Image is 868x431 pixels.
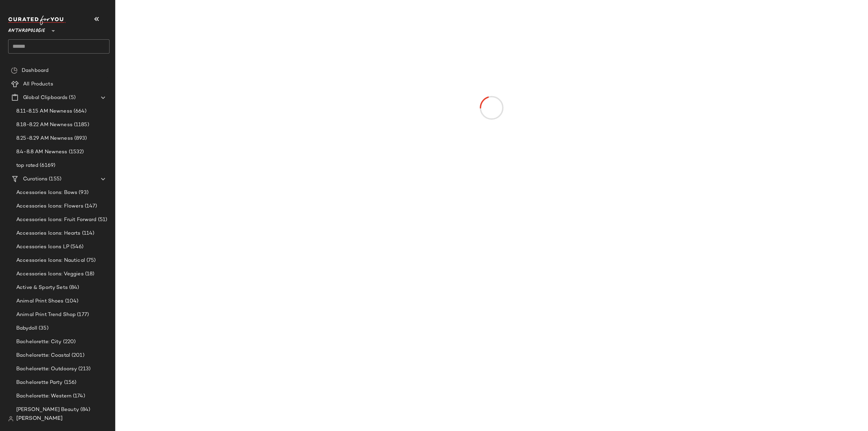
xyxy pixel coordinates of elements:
[16,325,37,332] span: Babydoll
[16,135,73,142] span: 8.25-8.29 AM Newness
[11,67,18,74] img: svg%3e
[16,352,70,359] span: Bachelorette: Coastal
[72,392,85,400] span: (174)
[16,297,64,305] span: Animal Print Shoes
[16,365,77,373] span: Bachelorette: Outdoorsy
[16,284,68,292] span: Active & Sporty Sets
[16,107,72,115] span: 8.11-8.15 AM Newness
[16,216,97,224] span: Accessories Icons: Fruit Forward
[16,230,81,237] span: Accessories Icons: Hearts
[38,162,55,170] span: (6169)
[84,270,95,278] span: (18)
[16,338,62,346] span: Bachelorette: City
[23,80,53,88] span: All Products
[73,121,89,129] span: (1185)
[16,415,63,423] span: [PERSON_NAME]
[64,297,79,305] span: (104)
[16,406,79,414] span: [PERSON_NAME] Beauty
[83,202,97,210] span: (147)
[73,135,87,142] span: (893)
[16,270,84,278] span: Accessories Icons: Veggies
[69,243,84,251] span: (546)
[72,107,87,115] span: (664)
[16,202,83,210] span: Accessories Icons: Flowers
[62,338,76,346] span: (220)
[63,379,77,387] span: (156)
[16,311,76,319] span: Animal Print Trend Shop
[16,148,67,156] span: 8.4-8.8 AM Newness
[8,416,14,422] img: svg%3e
[79,406,91,414] span: (84)
[67,94,75,102] span: (5)
[81,230,95,237] span: (114)
[16,162,38,170] span: top rated
[16,392,72,400] span: Bachelorette: Western
[67,148,84,156] span: (1532)
[77,189,88,197] span: (93)
[77,365,91,373] span: (213)
[23,94,67,102] span: Global Clipboards
[22,67,48,75] span: Dashboard
[37,325,48,332] span: (35)
[76,311,89,319] span: (177)
[23,175,47,183] span: Curations
[16,257,85,265] span: Accessories Icons: Nautical
[85,257,96,265] span: (75)
[16,379,63,387] span: Bachelorette Party
[16,243,69,251] span: Accessories Icons LP
[70,352,84,359] span: (201)
[97,216,107,224] span: (51)
[8,16,66,25] img: cfy_white_logo.C9jOOHJF.svg
[16,189,77,197] span: Accessories Icons: Bows
[8,23,45,35] span: Anthropologie
[47,175,61,183] span: (155)
[68,284,79,292] span: (84)
[16,121,73,129] span: 8.18-8.22 AM Newness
